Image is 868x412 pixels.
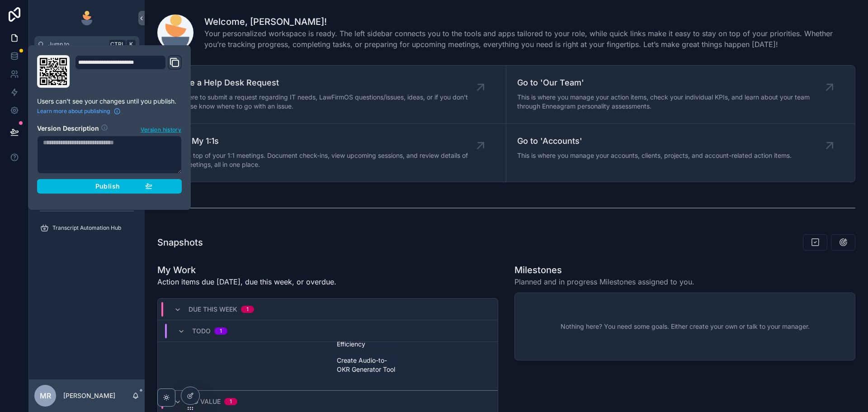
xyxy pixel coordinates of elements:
[189,397,221,406] span: No value
[514,276,694,287] span: Planned and in progress Milestones assigned to you.
[95,182,120,190] span: Publish
[34,36,139,52] button: Jump to...CtrlK
[333,354,401,376] a: Create Audio-to-OKR Generator Tool
[127,41,135,48] span: K
[517,135,792,147] span: Go to 'Accounts'
[230,398,232,405] div: 1
[157,264,336,276] h1: My Work
[140,124,182,134] button: Version history
[189,305,237,314] span: Due This Week
[337,356,397,374] span: Create Audio-to-OKR Generator Tool
[517,93,830,111] span: This is where you manage your action items, check your individual KPIs, and learn about your team...
[204,15,855,28] h1: Welcome, [PERSON_NAME]!
[63,391,115,400] p: [PERSON_NAME]
[37,97,182,106] p: Users can't see your changes until you publish.
[158,124,506,182] a: Go to My 1:1sStay on top of your 1:1 meetings. Document check-ins, view upcoming sessions, and re...
[169,76,481,89] span: Create a Help Desk Request
[514,264,694,276] h1: Milestones
[75,55,182,88] div: Domain and Custom Link
[506,124,855,182] a: Go to 'Accounts'This is where you manage your accounts, clients, projects, and account-related ac...
[220,327,222,335] div: 1
[34,220,139,236] a: Transcript Automation Hub
[141,124,181,133] span: Version history
[37,108,121,115] a: Learn more about publishing
[80,11,94,25] img: App logo
[109,40,126,49] span: Ctrl
[157,236,203,249] h1: Snapshots
[517,151,792,160] span: This is where you manage your accounts, clients, projects, and account-related action items.
[169,135,481,147] span: Go to My 1:1s
[40,390,51,401] span: MR
[157,276,336,287] p: Action items due [DATE], due this week, or overdue.
[517,76,830,89] span: Go to 'Our Team'
[192,327,211,336] span: Todo
[48,41,106,48] span: Jump to...
[169,151,481,169] span: Stay on top of your 1:1 meetings. Document check-ins, view upcoming sessions, and review details ...
[246,306,249,313] div: 1
[37,179,182,194] button: Publish
[561,322,810,331] span: Nothing here? You need some goals. Either create your own or talk to your manager.
[52,224,121,232] span: Transcript Automation Hub
[158,66,506,124] a: Create a Help Desk RequestClick here to submit a request regarding IT needs, LawFirmOS questions/...
[37,108,110,115] span: Learn more about publishing
[37,124,99,134] h2: Version Description
[169,93,481,111] span: Click here to submit a request regarding IT needs, LawFirmOS questions/issues, ideas, or if you d...
[506,66,855,124] a: Go to 'Our Team'This is where you manage your action items, check your individual KPIs, and learn...
[204,28,855,50] span: Your personalized workspace is ready. The left sidebar connects you to the tools and apps tailore...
